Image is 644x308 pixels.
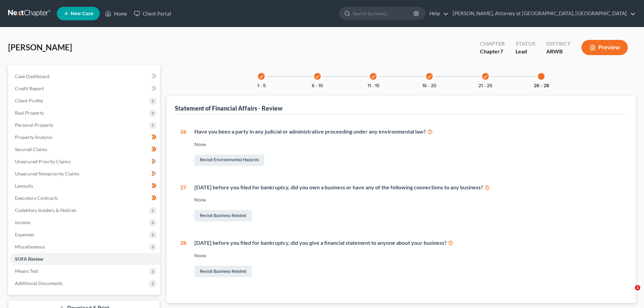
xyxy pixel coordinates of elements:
div: District [546,40,571,48]
div: 28 [180,239,186,279]
span: 7 [500,48,503,54]
i: check [371,74,376,79]
a: Help [426,7,449,20]
span: Real Property [15,110,44,116]
span: New Case [71,11,93,16]
div: None [194,252,622,259]
div: Lead [516,48,535,55]
button: 6 - 10 [312,84,323,88]
a: [PERSON_NAME], Attorney at [GEOGRAPHIC_DATA], [GEOGRAPHIC_DATA] [449,7,636,20]
div: Status [516,40,535,48]
div: Statement of Financial Affairs - Review [175,104,283,112]
a: SOFA Review [9,253,160,265]
i: check [427,74,432,79]
span: Case Dashboard [15,73,49,79]
a: Secured Claims [9,143,160,156]
button: 16 - 20 [422,84,436,88]
span: 1 [635,285,640,290]
div: None [194,196,622,203]
a: Revisit Environmental Hazards [194,155,264,166]
span: Credit Report [15,86,44,91]
a: Revisit Business Related [194,210,252,221]
button: 21 - 25 [478,84,492,88]
div: Chapter [480,40,505,48]
a: Lawsuits [9,180,160,192]
div: None [194,141,622,148]
div: [DATE] before you filed for bankruptcy, did you give a financial statement to anyone about your b... [194,239,622,247]
div: ARWB [546,48,571,55]
span: Expenses [15,232,34,237]
span: Client Profile [15,98,43,103]
button: 26 - 28 [534,84,549,88]
span: Property Analysis [15,134,52,140]
i: check [259,74,264,79]
span: Codebtors Insiders & Notices [15,207,76,213]
a: Client Portal [130,7,174,20]
button: Preview [581,40,628,55]
a: Home [102,7,130,20]
span: Additional Documents [15,280,63,286]
span: Means Test [15,268,38,274]
a: Credit Report [9,82,160,95]
a: Unsecured Nonpriority Claims [9,168,160,180]
span: Miscellaneous [15,244,45,250]
button: 1 - 5 [257,84,266,88]
button: 11 - 15 [367,84,379,88]
span: Secured Claims [15,146,47,152]
div: 27 [180,184,186,223]
a: Unsecured Priority Claims [9,156,160,168]
i: check [483,74,488,79]
iframe: Intercom live chat [621,285,637,301]
span: [PERSON_NAME] [8,42,72,52]
span: Unsecured Nonpriority Claims [15,171,79,176]
input: Search by name... [353,7,414,20]
span: Lawsuits [15,183,33,189]
div: 26 [180,128,186,167]
div: Have you been a party in any judicial or administrative proceeding under any environmental law? [194,128,622,136]
i: check [315,74,320,79]
a: Property Analysis [9,131,160,143]
a: Case Dashboard [9,70,160,82]
span: Executory Contracts [15,195,58,201]
span: Unsecured Priority Claims [15,159,71,164]
div: [DATE] before you filed for bankruptcy, did you own a business or have any of the following conne... [194,184,622,191]
span: Personal Property [15,122,53,128]
span: Income [15,219,30,225]
div: Chapter [480,48,505,55]
a: Revisit Business Related [194,266,252,277]
span: SOFA Review [15,256,43,262]
a: Executory Contracts [9,192,160,204]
